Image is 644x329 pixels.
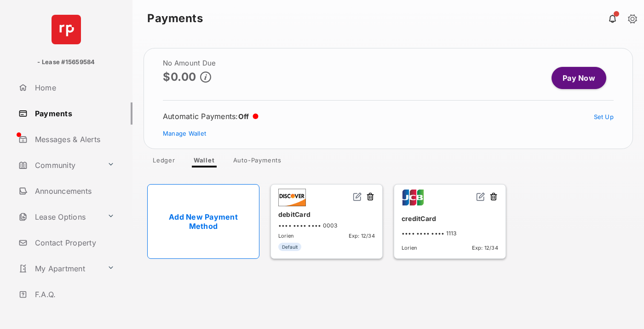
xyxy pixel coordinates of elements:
[52,15,81,44] img: svg+xml;base64,PHN2ZyB4bWxucz0iaHR0cDovL3d3dy53My5vcmcvMjAwMC9zdmciIHdpZHRoPSI2NCIgaGVpZ2h0PSI2NC...
[278,207,375,222] div: debitCard
[163,71,196,83] p: $0.00
[15,232,132,254] a: Contact Property
[15,257,103,280] a: My Apartment
[163,60,216,67] h2: No Amount Due
[278,222,375,229] div: •••• •••• •••• 0003
[163,112,259,121] div: Automatic Payments :
[238,112,249,121] span: Off
[402,245,418,251] span: Lorien
[594,113,614,120] a: Set Up
[402,230,498,237] div: •••• •••• •••• 1113
[163,130,206,137] a: Manage Wallet
[15,154,103,176] a: Community
[145,156,183,167] a: Ledger
[402,211,498,226] div: creditCard
[15,102,132,125] a: Payments
[147,184,259,259] a: Add New Payment Method
[15,77,132,99] a: Home
[278,233,294,239] span: Lorien
[15,206,103,228] a: Lease Options
[353,192,362,201] img: svg+xml;base64,PHN2ZyB2aWV3Qm94PSIwIDAgMjQgMjQiIHdpZHRoPSIxNiIgaGVpZ2h0PSIxNiIgZmlsbD0ibm9uZSIgeG...
[15,283,132,305] a: F.A.Q.
[15,128,132,150] a: Messages & Alerts
[147,13,203,24] strong: Payments
[37,58,95,67] p: - Lease #15659584
[226,156,289,167] a: Auto-Payments
[15,180,132,202] a: Announcements
[472,245,498,251] span: Exp: 12/34
[349,233,375,239] span: Exp: 12/34
[476,192,485,201] img: svg+xml;base64,PHN2ZyB2aWV3Qm94PSIwIDAgMjQgMjQiIHdpZHRoPSIxNiIgaGVpZ2h0PSIxNiIgZmlsbD0ibm9uZSIgeG...
[186,156,222,167] a: Wallet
